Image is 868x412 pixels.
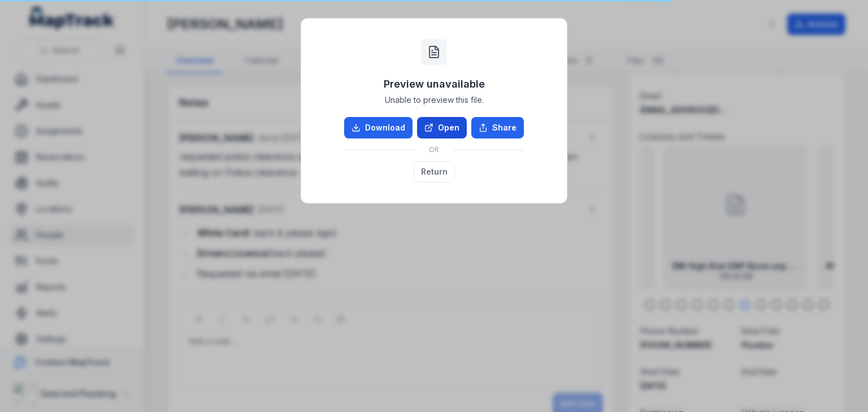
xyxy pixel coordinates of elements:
a: Download [344,117,413,138]
button: Return [414,161,455,183]
div: OR [344,138,524,161]
a: Open [417,117,467,138]
span: Unable to preview this file. [385,94,484,106]
h3: Preview unavailable [384,76,485,92]
button: Share [471,117,524,138]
